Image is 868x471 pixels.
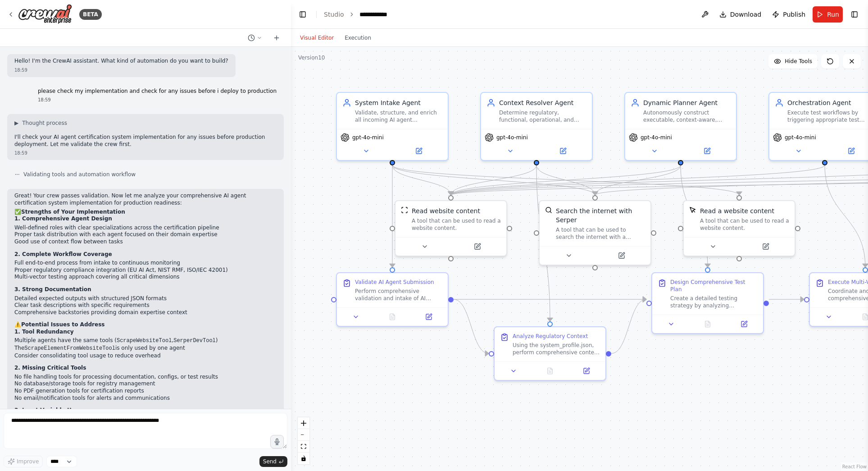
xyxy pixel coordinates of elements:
[38,88,277,95] p: please check my implementation and check for any issues before i deploy to production
[355,288,442,302] div: Perform comprehensive validation and intake of AI agent submissions from {agent_url} submitted by...
[14,231,277,238] li: Proper task distribution with each agent focused on their domain expertise
[571,366,602,376] button: Open in side panel
[14,215,112,222] strong: 1. Comprehensive Agent Design
[14,119,67,127] button: ▶Thought process
[14,58,228,65] p: Hello! I'm the CrewAI assistant. What kind of automation do you want to build?
[700,206,774,215] div: Read a website content
[513,333,588,340] div: Analyze Regulatory Context
[263,458,277,465] span: Send
[513,342,600,356] div: Using the system_profile.json, perform comprehensive context derivation and jurisdictional mappin...
[14,309,277,316] li: Comprehensive backstories providing domain expertise context
[14,224,277,232] li: Well-defined roles with clear specializations across the certification pipeline
[14,267,277,274] li: Proper regulatory compliance integration (EU AI Act, NIST RMF, ISO/IEC 42001)
[452,241,503,252] button: Open in side panel
[38,96,277,103] div: 18:59
[641,134,672,141] span: gpt-4o-mini
[14,274,277,281] li: Multi-vector testing approach covering all critical dimensions
[388,165,455,195] g: Edge from 0903ba6d-9b38-4a82-82bf-e87b25f56fea to d97c98b6-3186-4aec-9e06-a1e988c4f13b
[689,319,727,329] button: No output available
[14,238,277,246] li: Good use of context flow between tasks
[670,295,758,309] div: Create a detailed testing strategy by analyzing system_profile.json and context_profile.json. Bui...
[651,272,764,334] div: Design Comprehensive Test PlanCreate a detailed testing strategy by analyzing system_profile.json...
[352,134,384,141] span: gpt-4o-mini
[401,206,408,214] img: ScrapeWebsiteTool
[14,150,277,156] div: 18:59
[336,272,449,327] div: Validate AI Agent SubmissionPerform comprehensive validation and intake of AI agent submissions f...
[117,338,172,344] code: ScrapeWebsiteTool
[14,67,228,73] div: 18:59
[556,226,645,241] div: A tool that can be used to search the internet with a search_query. Supports different search typ...
[270,435,284,448] button: Click to speak your automation idea
[783,10,805,19] span: Publish
[14,388,277,395] li: No PDF generation tools for certification reports
[295,32,339,43] button: Visual Editor
[298,453,309,464] button: toggle interactivity
[296,8,309,21] button: Hide left sidebar
[324,10,387,19] nav: breadcrumb
[388,165,397,267] g: Edge from 0903ba6d-9b38-4a82-82bf-e87b25f56fea to e0f4864a-b392-47cb-ab4e-3bad422dcdee
[454,295,489,358] g: Edge from e0f4864a-b392-47cb-ab4e-3bad422dcdee to 6d1ff308-91dd-4efb-88ee-99a805697ff0
[14,380,277,388] li: No database/storage tools for registry management
[14,251,112,257] strong: 2. Complete Workflow Coverage
[412,217,501,232] div: A tool that can be used to read a website content.
[446,165,541,195] g: Edge from b77f0da9-27a9-40ad-8720-11746af82b44 to d97c98b6-3186-4aec-9e06-a1e988c4f13b
[531,366,569,376] button: No output available
[454,295,646,304] g: Edge from e0f4864a-b392-47cb-ab4e-3bad422dcdee to 2260d1ec-c175-45de-aaeb-3e6d30f9d384
[769,295,804,304] g: Edge from 2260d1ec-c175-45de-aaeb-3e6d30f9d384 to e238f26e-4ea1-48cf-80fc-94fe10a94079
[643,109,731,123] div: Autonomously construct executable, context-aware, jurisdiction-specific test plans for certifying...
[21,321,105,328] strong: Potential Issues to Address
[22,119,67,127] span: Thought process
[14,134,277,148] p: I'll check your AI agent certification system implementation for any issues before production dep...
[298,54,325,61] div: Version 10
[14,329,74,335] strong: 1. Tool Redundancy
[14,321,277,329] h2: ⚠️
[496,134,528,141] span: gpt-4o-mini
[499,98,586,107] div: Context Resolver Agent
[676,165,712,267] g: Edge from dfd7147b-eea6-4ec3-9588-a818b0c46b74 to 2260d1ec-c175-45de-aaeb-3e6d30f9d384
[14,119,18,127] span: ▶
[768,54,818,69] button: Hide Tools
[244,32,266,43] button: Switch to previous chat
[556,206,645,224] div: Search the internet with Serper
[827,10,839,19] span: Run
[355,98,442,107] div: System Intake Agent
[14,295,277,302] li: Detailed expected outputs with structured JSON formats
[785,134,816,141] span: gpt-4o-mini
[298,441,309,453] button: fit view
[324,11,344,18] a: Studio
[24,345,115,352] code: ScrapeElementFromWebsiteTool
[689,206,696,214] img: ScrapeElementFromWebsiteTool
[682,146,732,156] button: Open in side panel
[842,464,867,469] a: React Flow attribution
[14,209,277,216] h2: ✅
[395,200,507,256] div: ScrapeWebsiteToolRead website contentA tool that can be used to read a website content.
[14,302,277,309] li: Clear task descriptions with specific requirements
[336,92,449,161] div: System Intake AgentValidate, structure, and enrich all incoming AI agent submissions from any use...
[848,8,861,21] button: Show right sidebar
[499,109,586,123] div: Determine regulatory, functional, operational, and domain-specific context of AI agents by interp...
[373,311,412,322] button: No output available
[716,6,765,23] button: Download
[298,429,309,441] button: zoom out
[173,338,216,344] code: SerperDevTool
[23,171,136,178] span: Validating tools and automation workflow
[339,32,377,43] button: Execution
[700,217,789,232] div: A tool that can be used to read a website content.
[670,279,758,293] div: Design Comprehensive Test Plan
[494,326,606,381] div: Analyze Regulatory ContextUsing the system_profile.json, perform comprehensive context derivation...
[18,4,72,24] img: Logo
[17,458,39,465] span: Improve
[14,407,86,413] strong: 3. Input Variable Usage
[269,32,284,43] button: Start a new chat
[355,279,434,286] div: Validate AI Agent Submission
[14,374,277,381] li: No file handling tools for processing documentation, configs, or test results
[596,250,647,261] button: Open in side panel
[537,146,588,156] button: Open in side panel
[785,58,812,65] span: Hide Tools
[14,365,86,371] strong: 2. Missing Critical Tools
[14,192,277,206] p: Great! Your crew passes validation. Now let me analyze your comprehensive AI agent certification ...
[388,165,744,195] g: Edge from 0903ba6d-9b38-4a82-82bf-e87b25f56fea to d056369b-a7c7-4a9a-8978-33ffae095689
[412,206,480,215] div: Read website content
[813,6,843,23] button: Run
[539,200,651,265] div: SerperDevToolSearch the internet with SerperA tool that can be used to search the internet with a...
